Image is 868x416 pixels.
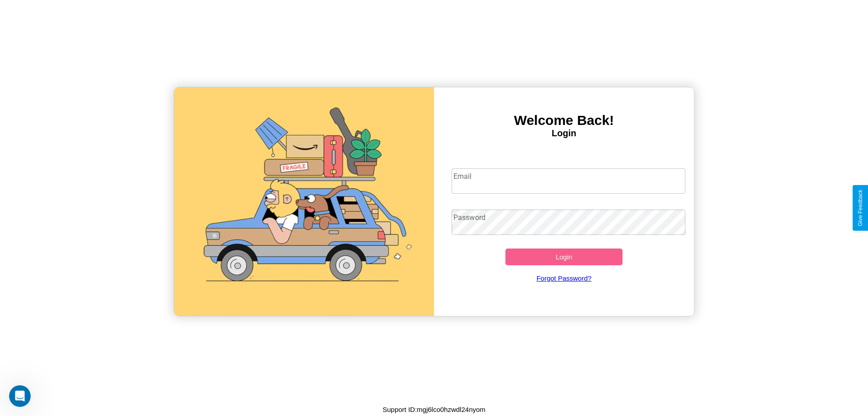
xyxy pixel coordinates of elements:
h4: Login [434,128,694,139]
img: gif [174,87,434,316]
h3: Welcome Back! [434,113,694,128]
iframe: Intercom live chat [9,385,31,407]
button: Login [505,249,623,265]
div: Give Feedback [857,190,863,226]
p: Support ID: mgj6lco0hzwdl24nyom [382,403,486,416]
a: Forgot Password? [447,265,681,291]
